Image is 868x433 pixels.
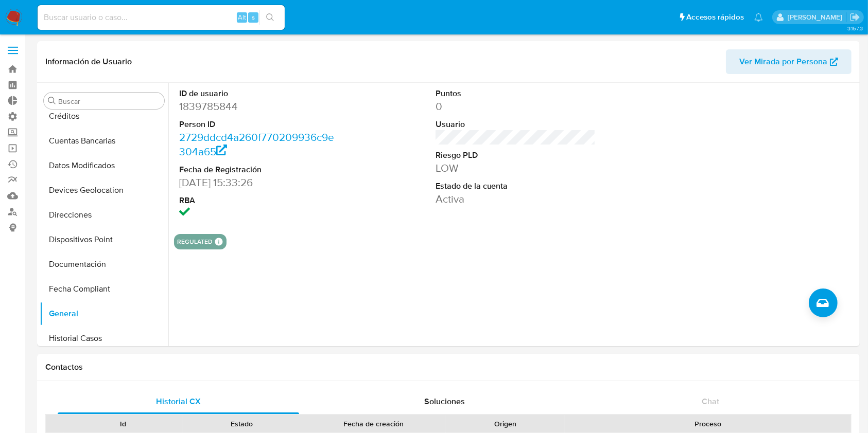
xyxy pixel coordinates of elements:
div: Origen [453,419,558,429]
div: Proceso [572,419,844,429]
dt: Person ID [179,119,340,130]
dd: [DATE] 15:33:26 [179,175,340,190]
div: Estado [190,419,294,429]
a: Salir [849,12,860,23]
dt: Estado de la cuenta [436,181,596,192]
dd: 0 [436,99,596,114]
button: Direcciones [40,203,168,227]
dt: RBA [179,195,340,206]
button: General [40,301,168,326]
button: Devices Geolocation [40,178,168,203]
dt: ID de usuario [179,88,340,99]
a: 2729ddcd4a260f770209936c9e304a65 [179,130,334,159]
button: Datos Modificados [40,153,168,178]
span: Ver Mirada por Persona [739,49,827,74]
a: Notificaciones [754,13,763,22]
span: Alt [238,12,246,22]
button: Documentación [40,252,168,277]
button: Fecha Compliant [40,277,168,301]
dt: Puntos [436,88,596,99]
dd: LOW [436,161,596,175]
div: Id [71,419,176,429]
span: s [252,12,255,22]
dt: Riesgo PLD [436,150,596,161]
button: Buscar [48,97,56,105]
p: agustin.duran@mercadolibre.com [788,12,846,22]
span: Accesos rápidos [686,12,744,23]
button: Ver Mirada por Persona [726,49,852,74]
span: Soluciones [424,395,465,407]
div: Fecha de creación [308,419,439,429]
button: Dispositivos Point [40,227,168,252]
span: Historial CX [156,395,201,407]
dt: Usuario [436,119,596,130]
dt: Fecha de Registración [179,164,340,175]
button: search-icon [259,10,281,25]
span: Chat [702,395,719,407]
button: Historial Casos [40,326,168,351]
input: Buscar usuario o caso... [38,11,285,24]
h1: Contactos [45,362,852,372]
h1: Información de Usuario [45,57,132,67]
input: Buscar [58,97,160,106]
dd: Activa [436,192,596,206]
button: Créditos [40,104,168,129]
dd: 1839785844 [179,99,340,114]
button: Cuentas Bancarias [40,129,168,153]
